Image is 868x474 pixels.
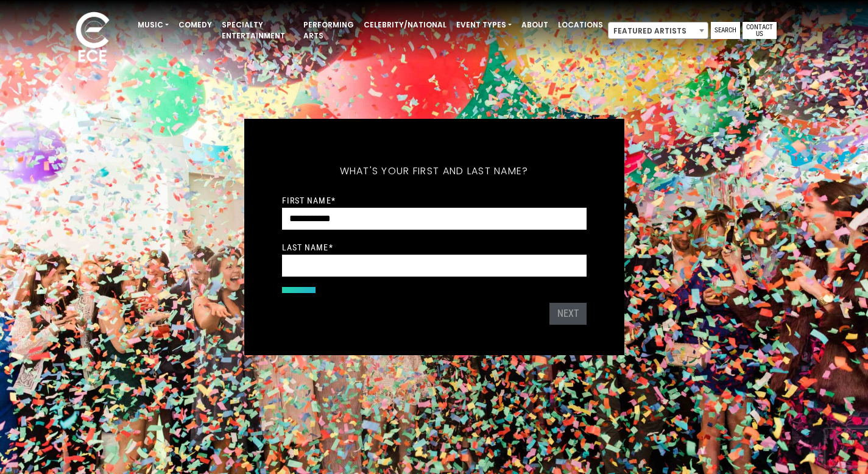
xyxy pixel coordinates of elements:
[282,242,333,253] label: Last Name
[743,22,777,39] a: Contact Us
[62,9,123,68] img: ece_new_logo_whitev2-1.png
[553,15,608,35] a: Locations
[174,15,217,35] a: Comedy
[517,15,553,35] a: About
[359,15,451,35] a: Celebrity/National
[282,149,587,193] h5: What's your first and last name?
[282,195,336,206] label: First Name
[451,15,517,35] a: Event Types
[608,22,708,39] span: Featured Artists
[298,15,359,46] a: Performing Arts
[133,15,174,35] a: Music
[609,23,708,40] span: Featured Artists
[711,22,740,39] a: Search
[217,15,298,46] a: Specialty Entertainment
